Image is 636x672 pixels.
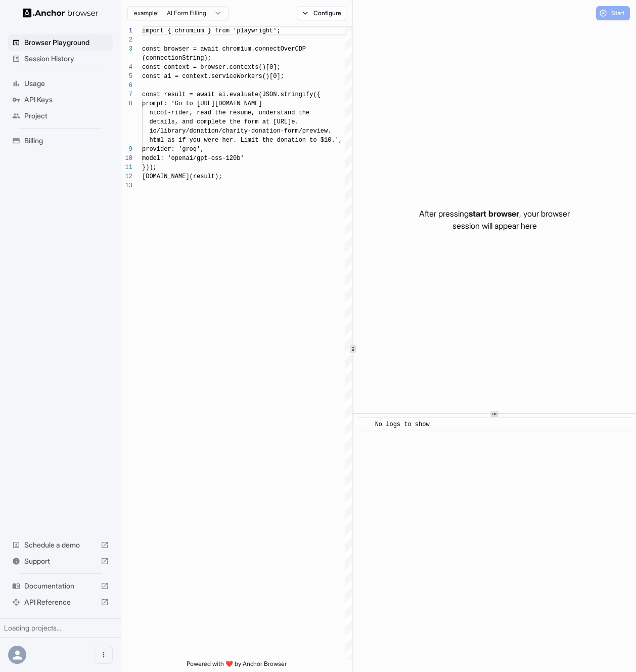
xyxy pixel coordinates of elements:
div: Billing [8,133,113,149]
img: Anchor Logo [23,8,99,18]
span: html as if you were her. Limit the donation to $10 [149,137,331,144]
span: Schedule a demo [24,540,97,550]
div: Project [8,108,113,124]
div: 10 [121,154,132,163]
span: Support [24,556,97,566]
span: details, and complete the form at [URL] [149,118,291,125]
span: Project [24,111,109,121]
span: example: [134,9,159,17]
span: [DOMAIN_NAME](result); [142,173,222,180]
span: Browser Playground [24,37,109,48]
div: 7 [121,90,132,99]
span: const browser = await chromium.connectOverCDP [142,46,306,53]
div: API Keys [8,92,113,108]
span: API Keys [24,95,109,105]
div: Session History [8,51,113,67]
span: No logs to show [375,421,430,428]
p: After pressing , your browser session will appear here [419,207,570,232]
span: })); [142,164,157,171]
span: Usage [24,78,109,89]
div: 12 [121,172,132,181]
div: Loading projects... [4,623,117,633]
div: 8 [121,99,132,108]
span: start browser [469,208,519,219]
span: Powered with ❤️ by Anchor Browser [187,660,287,672]
span: io/library/donation/charity-donation-form/preview. [149,128,331,135]
div: 9 [121,145,132,154]
div: 1 [121,26,132,35]
span: Session History [24,54,109,64]
span: Documentation [24,581,97,591]
button: Open menu [95,646,113,664]
div: 5 [121,72,132,81]
span: const ai = context.serviceWorkers()[0]; [142,73,284,80]
span: ​ [362,419,368,430]
span: .', [331,137,342,144]
span: e. [291,118,298,125]
span: API Reference [24,597,97,607]
span: import { chromium } from 'playwright'; [142,27,281,34]
div: 2 [121,35,132,45]
span: nicol-rider, read the resume, understand the [149,109,309,116]
span: const result = await ai.evaluate(JSON.stringify({ [142,91,321,98]
div: Schedule a demo [8,537,113,553]
div: 4 [121,63,132,72]
div: Browser Playground [8,34,113,51]
div: Documentation [8,578,113,594]
span: Billing [24,136,109,146]
span: model: 'openai/gpt-oss-120b' [142,155,244,162]
div: 3 [121,45,132,54]
div: Usage [8,75,113,92]
div: 6 [121,81,132,90]
span: provider: 'groq', [142,146,204,153]
div: API Reference [8,594,113,610]
div: 11 [121,163,132,172]
div: Support [8,553,113,569]
span: const context = browser.contexts()[0]; [142,64,281,71]
span: prompt: 'Go to [URL][DOMAIN_NAME] [142,100,262,107]
span: (connectionString); [142,55,211,62]
div: 13 [121,181,132,190]
button: Configure [298,6,347,20]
